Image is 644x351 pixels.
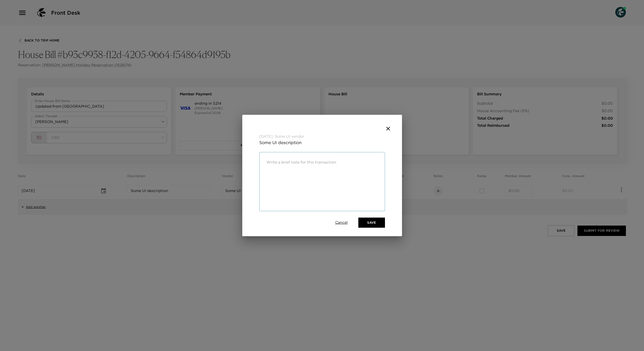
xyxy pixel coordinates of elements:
p: Some UI description [259,139,385,146]
button: Save [358,218,385,228]
button: Cancel [335,220,348,225]
span: [DATE]: Some UI vendor [259,134,385,139]
button: close [383,123,393,134]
